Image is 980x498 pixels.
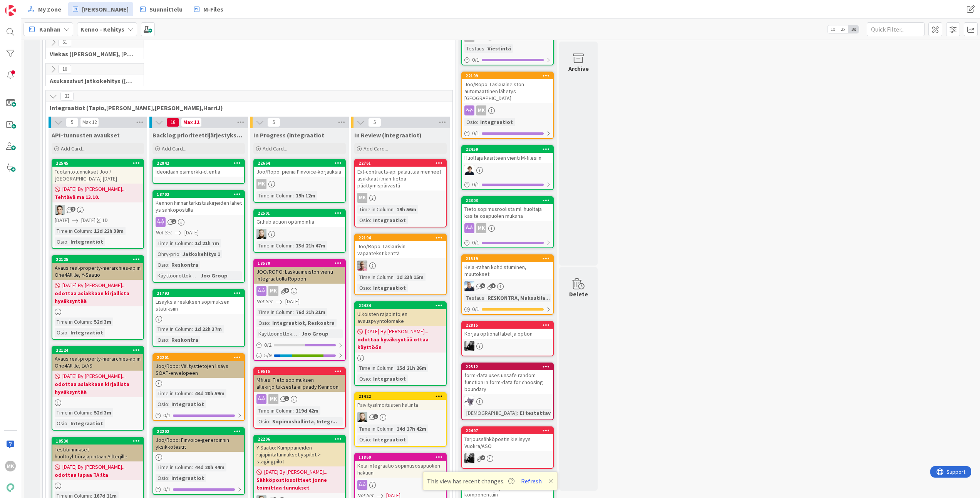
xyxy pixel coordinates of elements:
div: 0/2 [254,340,345,350]
div: Jatkokehitys 1 [181,250,222,258]
div: 21793Lisäyksiä reskiksen sopimuksen statuksiin [153,290,244,314]
div: 22201Joo/Ropo: Välitystietojen lisäys SOAP-envelopeen [153,354,244,378]
div: 22202 [153,428,244,435]
div: Osio [55,237,67,246]
div: form-data uses unsafe random function in form-data for choosing boundary [462,370,553,394]
div: Time in Column [357,273,394,281]
a: 22199Joo/Ropo: Laskuaineiston automaattinen lähetys [GEOGRAPHIC_DATA]MKOsio:Integraatiot0/1 [461,72,554,139]
a: 22501Github action optimointiaSHTime in Column:13d 21h 47m [253,209,346,253]
a: 18702Kennon hinnantarkistuskirjeiden lähetys sähköpostillaNot Set[DATE]Time in Column:1d 21h 7mOh... [152,190,245,283]
div: MK [355,193,446,203]
span: Add Card... [162,145,186,152]
div: Osio [357,435,370,444]
span: : [394,424,395,433]
div: Integraatiot, Reskontra [270,319,337,327]
div: Integraatiot [371,435,408,444]
div: 19515Mfiles: Tieto sopimuksen allekirjoituksesta ei päädy Kennoon [254,368,345,392]
span: : [67,328,69,337]
div: 0/1 [462,129,553,138]
div: 22501 [254,210,345,217]
div: Joo/Ropo: Laskurivin vapaatekstikenttä [355,241,446,258]
div: Time in Column [357,424,394,433]
img: TT [55,205,65,215]
span: : [192,325,193,333]
span: 0 / 1 [472,129,479,137]
div: 21519 [466,256,553,261]
div: Joo Group [300,329,330,338]
a: 18570JOO/ROPO: Laskuaineiston vienti integraatiolla RopoonMKNot Set[DATE]Time in Column:76d 21h 3... [253,259,346,361]
div: Integraatiot [69,328,105,337]
img: SH [256,229,266,239]
span: : [517,409,518,417]
div: Osio [156,336,168,344]
div: SH [254,229,345,239]
div: 1d 21h 7m [193,239,221,247]
div: 22194 [358,235,446,241]
div: 22199 [466,73,553,79]
div: 22206Y-Säätiö: Kumppaneiden rajapintatunnukset yspilot > stagingpilot [254,436,345,466]
span: : [293,406,294,415]
div: Joo Group [199,271,230,280]
div: 22434Ulkoisten rajapintojen avauspyyntölomake [355,302,446,326]
div: Integraatiot [69,419,105,428]
div: Integraatiot [69,237,105,246]
span: 0 / 1 [472,56,479,64]
a: 22545Tuotantotunnukset Joo / [GEOGRAPHIC_DATA] [DATE][DATE] By [PERSON_NAME]...Tehtävä ma 13.10.T... [52,159,144,249]
img: KM [464,341,474,351]
div: 18702Kennon hinnantarkistuskirjeiden lähetys sähköpostilla [153,191,244,215]
div: 22842Ideoidaan esimerkki-clientia [153,160,244,177]
a: My Zone [23,2,66,16]
input: Quick Filter... [867,22,925,36]
div: 1D [102,216,108,224]
div: 22545 [52,160,143,167]
div: KM [462,341,553,351]
span: 1 [171,219,176,224]
a: 19515Mfiles: Tieto sopimuksen allekirjoituksesta ei päädy KennoonMKTime in Column:119d 42mOsio:So... [253,367,346,429]
div: 22761Ext-contracts-api palauttaa menneet asukkaat ilman tietoa päättymispäivästä [355,160,446,191]
div: 22125 [56,257,143,262]
div: Testaus [464,44,484,53]
img: SH [357,412,367,422]
div: 22459Huoltaja käsitteen vienti M-filesiin [462,146,553,163]
div: JJ [462,281,553,291]
div: 22664Joo/Ropo: pieniä Finvoice-korjauksia [254,160,345,177]
span: 0 / 1 [163,411,171,419]
div: 1d 23h 15m [395,273,426,281]
div: 22501 [258,211,345,216]
div: Huoltaja käsitteen vienti M-filesiin [462,153,553,163]
span: My Zone [38,5,61,14]
div: 22497 [466,428,553,433]
div: 22124 [56,348,143,353]
img: Visit kanbanzone.com [5,5,16,16]
div: Integraatiot [371,284,408,292]
div: Avaus real-property-hierarchies-apiin One4All:lle, Y-Säätiö [52,263,143,280]
div: SH [355,412,446,422]
div: Osio [156,261,168,269]
div: 22512form-data uses unsafe random function in form-data for choosing boundary [462,363,553,394]
div: 22202Joo/Ropo: Finvoice-generoinnin yksikkötestit [153,428,244,452]
span: 0 / 2 [264,341,271,349]
img: HJ [357,261,367,271]
div: 21793 [153,290,244,297]
a: 22459Huoltaja käsitteen vienti M-filesiinMT0/1 [461,145,554,190]
div: Osio [464,118,477,126]
span: : [67,237,69,246]
span: Kanban [39,25,60,34]
img: JJ [464,281,474,291]
div: 21519Kela -rahan kohdistuminen, muutokset [462,255,553,279]
div: 22124Avaus real-property-hierarchies-apiin One4All:lle, LVAS [52,347,143,371]
div: Osio [357,284,370,292]
div: Time in Column [256,406,293,415]
div: 0/1 [153,411,244,420]
div: 22815 [462,322,553,329]
div: Time in Column [156,325,192,333]
span: 9 [284,288,289,293]
span: : [269,319,270,327]
span: : [269,417,270,426]
div: 19h 56m [395,205,418,214]
span: [PERSON_NAME] [82,5,129,14]
div: 15d 21h 26m [395,364,428,372]
div: 18570 [254,260,345,267]
div: 14d 17h 42m [395,424,428,433]
div: 22124 [52,347,143,354]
